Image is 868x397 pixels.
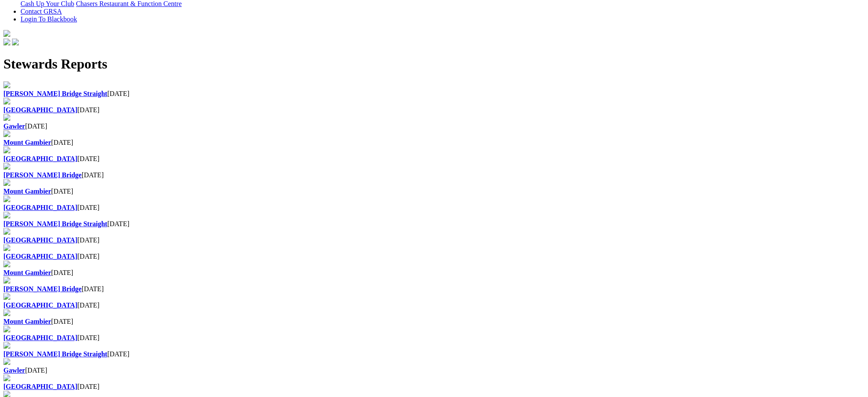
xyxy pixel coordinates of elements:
div: [DATE] [3,350,865,358]
img: file-red.svg [3,244,10,251]
a: Mount Gambier [3,318,51,325]
a: Contact GRSA [21,8,62,15]
img: file-red.svg [3,81,10,88]
img: file-red.svg [3,163,10,170]
a: Mount Gambier [3,269,51,276]
a: [GEOGRAPHIC_DATA] [3,106,77,113]
img: file-red.svg [3,98,10,104]
a: Gawler [3,367,25,374]
img: file-red.svg [3,179,10,186]
img: file-red.svg [3,293,10,300]
a: [PERSON_NAME] Bridge [3,285,82,293]
div: [DATE] [3,318,865,325]
a: [GEOGRAPHIC_DATA] [3,383,77,390]
img: file-red.svg [3,146,10,153]
img: file-red.svg [3,212,10,218]
div: [DATE] [3,90,865,98]
img: logo-grsa-white.png [3,30,10,37]
img: file-red.svg [3,277,10,284]
a: [GEOGRAPHIC_DATA] [3,334,77,341]
div: [DATE] [3,367,865,374]
a: [GEOGRAPHIC_DATA] [3,236,77,244]
img: file-red.svg [3,130,10,137]
img: file-red.svg [3,342,10,349]
a: Gawler [3,122,25,130]
a: [PERSON_NAME] Bridge [3,171,82,179]
div: [DATE] [3,334,865,342]
a: [GEOGRAPHIC_DATA] [3,155,77,162]
div: [DATE] [3,171,865,179]
a: [PERSON_NAME] Bridge Straight [3,220,107,227]
a: Mount Gambier [3,188,51,195]
img: twitter.svg [12,39,19,45]
div: [DATE] [3,204,865,212]
div: [DATE] [3,236,865,244]
div: [DATE] [3,285,865,293]
img: file-red.svg [3,325,10,332]
a: [PERSON_NAME] Bridge Straight [3,90,107,97]
a: [GEOGRAPHIC_DATA] [3,253,77,260]
div: [DATE] [3,383,865,391]
a: [PERSON_NAME] Bridge Straight [3,350,107,358]
img: file-red.svg [3,114,10,121]
img: file-red.svg [3,358,10,365]
div: [DATE] [3,122,865,130]
div: [DATE] [3,269,865,277]
img: file-red.svg [3,228,10,235]
h1: Stewards Reports [3,56,865,72]
div: [DATE] [3,106,865,114]
img: file-red.svg [3,374,10,381]
a: Login To Blackbook [21,15,77,23]
a: Mount Gambier [3,139,51,146]
img: facebook.svg [3,39,10,45]
div: [DATE] [3,301,865,309]
img: file-red.svg [3,195,10,202]
div: [DATE] [3,220,865,228]
a: [GEOGRAPHIC_DATA] [3,204,77,211]
div: [DATE] [3,188,865,195]
img: file-red.svg [3,309,10,316]
div: [DATE] [3,139,865,146]
div: [DATE] [3,253,865,260]
a: [GEOGRAPHIC_DATA] [3,301,77,309]
img: file-red.svg [3,260,10,267]
div: [DATE] [3,155,865,163]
